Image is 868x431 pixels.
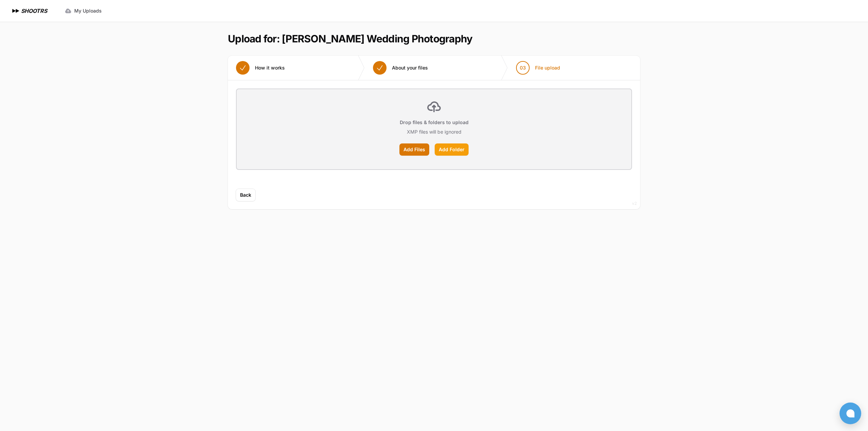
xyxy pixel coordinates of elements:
label: Add Files [399,143,429,156]
span: 03 [520,64,526,71]
img: SHOOTRS [11,7,21,15]
button: About your files [365,56,436,80]
button: 03 File upload [508,56,568,80]
a: SHOOTRS SHOOTRS [11,7,47,15]
h1: SHOOTRS [21,7,47,15]
a: My Uploads [61,5,106,17]
button: Open chat window [840,403,861,424]
p: XMP files will be ignored [407,129,461,135]
button: How it works [228,56,293,80]
button: Back [236,189,255,201]
span: About your files [392,64,428,71]
span: Back [240,192,251,198]
div: v2 [632,199,637,208]
span: My Uploads [74,7,102,14]
span: How it works [255,64,285,71]
h1: Upload for: [PERSON_NAME] Wedding Photography [228,33,472,45]
p: Drop files & folders to upload [400,119,469,126]
span: File upload [535,64,560,71]
label: Add Folder [435,143,469,156]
